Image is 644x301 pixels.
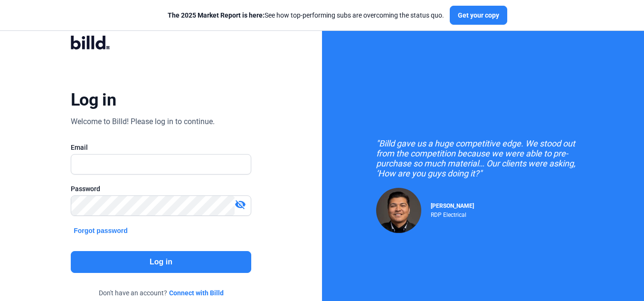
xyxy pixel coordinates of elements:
div: "Billd gave us a huge competitive edge. We stood out from the competition because we were able to... [376,138,590,178]
button: Get your copy [450,6,507,25]
div: See how top-performing subs are overcoming the status quo. [168,10,444,20]
div: Welcome to Billd! Please log in to continue. [71,116,215,127]
button: Log in [71,251,251,273]
span: [PERSON_NAME] [431,203,474,209]
button: Forgot password [71,225,131,236]
div: Log in [71,89,116,110]
div: Password [71,184,251,194]
a: Connect with Billd [169,288,224,298]
div: Don't have an account? [71,288,251,298]
span: The 2025 Market Report is here: [168,11,265,19]
img: Raul Pacheco [376,188,421,233]
mat-icon: visibility_off [235,199,246,210]
div: Email [71,143,251,152]
div: RDP Electrical [431,209,474,218]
